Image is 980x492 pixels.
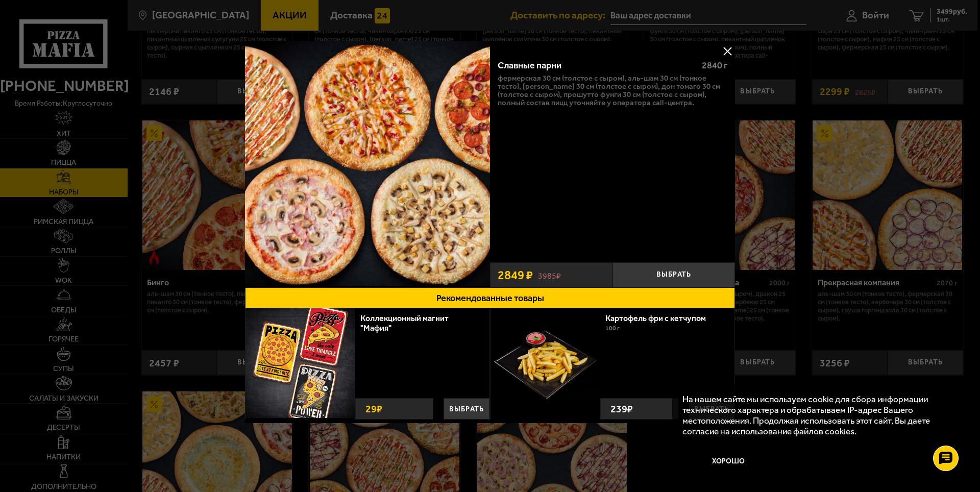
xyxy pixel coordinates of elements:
span: 2849 ₽ [498,269,533,281]
a: Славные парни [245,41,490,287]
button: Выбрать [612,262,735,287]
button: Выбрать [444,398,489,420]
button: Хорошо [682,446,774,477]
a: Коллекционный магнит "Мафия" [360,313,449,333]
p: На нашем сайте мы используем cookie для сбора информации технического характера и обрабатываем IP... [682,394,950,436]
div: Славные парни [498,60,693,71]
button: Рекомендованные товары [245,287,735,308]
p: Фермерская 30 см (толстое с сыром), Аль-Шам 30 см (тонкое тесто), [PERSON_NAME] 30 см (толстое с ... [498,74,727,107]
a: Картофель фри с кетчупом [605,313,716,323]
strong: 239 ₽ [608,399,635,419]
s: 3985 ₽ [538,269,561,280]
img: Славные парни [245,41,490,286]
span: 100 г [605,325,620,332]
strong: 29 ₽ [363,399,385,419]
span: 2840 г [702,60,727,71]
